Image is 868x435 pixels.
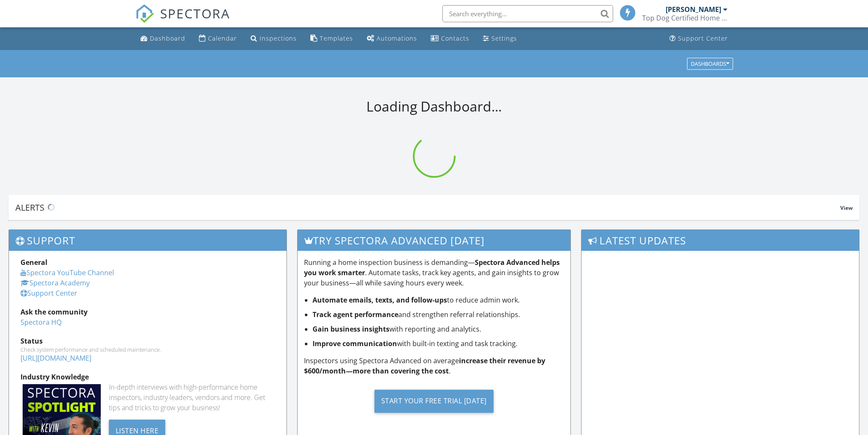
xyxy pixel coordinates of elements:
[442,5,613,22] input: Search everything...
[313,339,397,348] strong: Improve communication
[298,230,570,251] h3: Try spectora advanced [DATE]
[304,258,560,277] strong: Spectora Advanced helps you work smarter
[9,230,286,251] h3: Support
[678,34,728,42] div: Support Center
[427,31,473,47] a: Contacts
[313,295,447,305] strong: Automate emails, texts, and follow-ups
[666,5,721,14] div: [PERSON_NAME]
[313,338,564,349] li: with built-in texting and task tracking.
[441,34,469,42] div: Contacts
[304,257,564,288] p: Running a home inspection business is demanding— . Automate tasks, track key agents, and gain ins...
[363,31,421,47] a: Automations (Basic)
[20,288,77,298] a: Support Center
[313,324,389,334] strong: Gain business insights
[307,31,357,47] a: Templates
[642,14,728,22] div: Top Dog Certified Home Inspections
[374,390,494,413] div: Start Your Free Trial [DATE]
[491,34,517,42] div: Settings
[320,34,353,42] div: Templates
[20,307,275,317] div: Ask the community
[20,346,275,353] div: Check system performance and scheduled maintenance.
[840,204,853,212] span: View
[135,4,154,23] img: The Best Home Inspection Software - Spectora
[313,309,564,320] li: and strengthen referral relationships.
[20,372,275,382] div: Industry Knowledge
[109,382,275,413] div: In-depth interviews with high-performance home inspectors, industry leaders, vendors and more. Ge...
[160,4,230,22] span: SPECTORA
[304,356,564,376] p: Inspectors using Spectora Advanced on average .
[20,258,47,267] strong: General
[313,295,564,305] li: to reduce admin work.
[687,58,733,70] button: Dashboards
[247,31,300,47] a: Inspections
[137,31,189,47] a: Dashboard
[20,353,91,363] a: [URL][DOMAIN_NAME]
[20,317,61,327] a: Spectora HQ
[260,34,297,42] div: Inspections
[135,12,230,29] a: SPECTORA
[304,383,564,419] a: Start Your Free Trial [DATE]
[377,34,417,42] div: Automations
[666,31,731,47] a: Support Center
[582,230,859,251] h3: Latest Updates
[304,356,545,376] strong: increase their revenue by $600/month—more than covering the cost
[313,324,564,334] li: with reporting and analytics.
[15,202,840,213] div: Alerts
[20,268,114,277] a: Spectora YouTube Channel
[196,31,240,47] a: Calendar
[109,426,166,435] a: Listen Here
[20,336,275,346] div: Status
[479,31,520,47] a: Settings
[150,34,185,42] div: Dashboard
[20,278,90,288] a: Spectora Academy
[208,34,237,42] div: Calendar
[313,310,398,319] strong: Track agent performance
[691,61,729,67] div: Dashboards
